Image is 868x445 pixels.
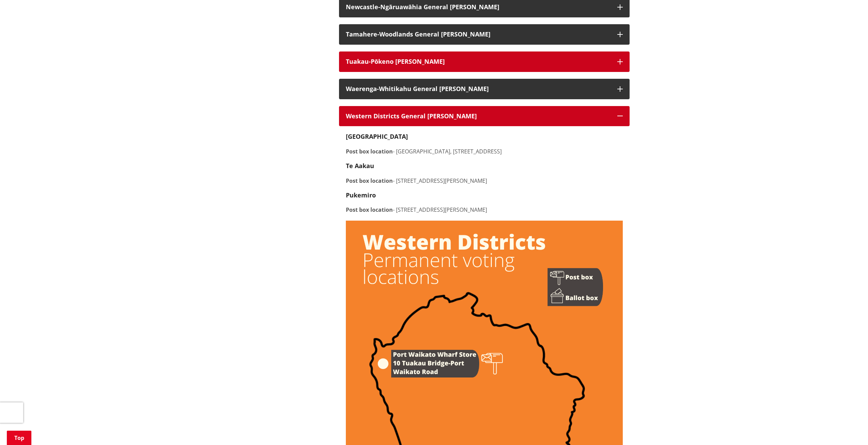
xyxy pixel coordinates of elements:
[339,24,630,45] button: Tamahere-Woodlands General [PERSON_NAME]
[346,191,376,199] strong: Pukemiro
[346,206,393,213] strong: Post box location
[339,106,630,127] button: Western Districts General [PERSON_NAME]
[837,416,861,441] iframe: Messenger Launcher
[346,85,489,93] strong: Waerenga-Whitikahu General [PERSON_NAME]
[346,3,499,11] strong: Newcastle-Ngāruawāhia General [PERSON_NAME]
[339,51,630,72] button: Tuakau-Pōkeno [PERSON_NAME]
[346,30,490,38] strong: Tamahere-Woodlands General [PERSON_NAME]
[339,79,630,99] button: Waerenga-Whitikahu General [PERSON_NAME]
[346,162,374,170] strong: Te Aakau
[346,206,623,214] p: - [STREET_ADDRESS][PERSON_NAME]
[7,431,31,445] a: Top
[346,177,393,184] strong: Post box location
[346,148,393,155] strong: Post box location
[346,147,623,155] p: - [GEOGRAPHIC_DATA], [STREET_ADDRESS]
[346,132,408,140] strong: [GEOGRAPHIC_DATA]
[346,112,477,120] strong: Western Districts General [PERSON_NAME]
[346,58,610,65] h3: Tuakau-Pōkeno [PERSON_NAME]
[346,177,623,185] p: - [STREET_ADDRESS][PERSON_NAME]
